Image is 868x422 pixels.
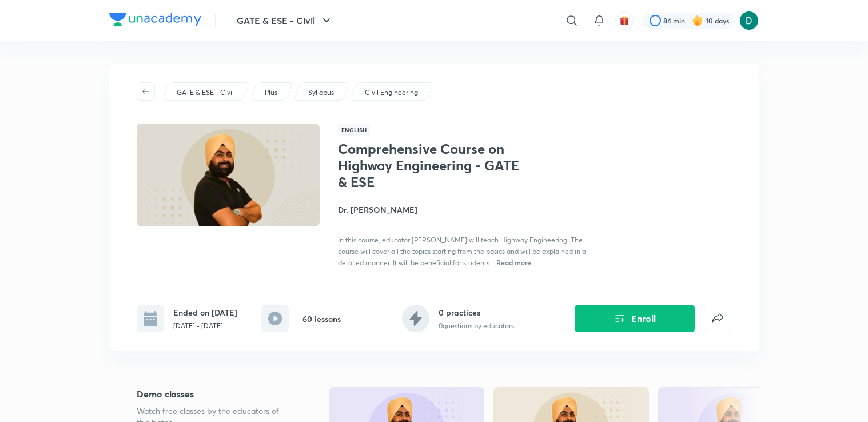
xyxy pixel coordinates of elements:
[704,305,731,332] button: false
[173,321,237,331] p: [DATE] - [DATE]
[496,258,531,267] span: Read more
[575,305,695,332] button: Enroll
[306,87,336,98] a: Syllabus
[175,87,236,98] a: GATE & ESE - Civil
[692,15,703,26] img: streak
[338,124,370,136] span: English
[739,11,759,30] img: Diksha Mishra
[338,141,525,190] h1: Comprehensive Course on Highway Engineering - GATE & ESE
[365,87,418,98] p: Civil Engineering
[135,122,321,228] img: Thumbnail
[308,87,334,98] p: Syllabus
[619,15,630,26] img: avatar
[265,87,277,98] p: Plus
[439,306,514,319] h6: 0 practices
[137,387,292,401] h5: Demo classes
[263,87,280,98] a: Plus
[338,236,586,267] span: In this course, educator [PERSON_NAME] will teach Highway Engineering. The course will cover all ...
[338,204,594,216] h4: Dr. [PERSON_NAME]
[363,87,420,98] a: Civil Engineering
[109,13,201,29] a: Company Logo
[439,321,514,331] p: 0 questions by educators
[302,313,341,325] h6: 60 lessons
[173,306,237,319] h6: Ended on [DATE]
[177,87,234,98] p: GATE & ESE - Civil
[109,13,201,26] img: Company Logo
[230,9,340,32] button: GATE & ESE - Civil
[615,11,634,30] button: avatar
